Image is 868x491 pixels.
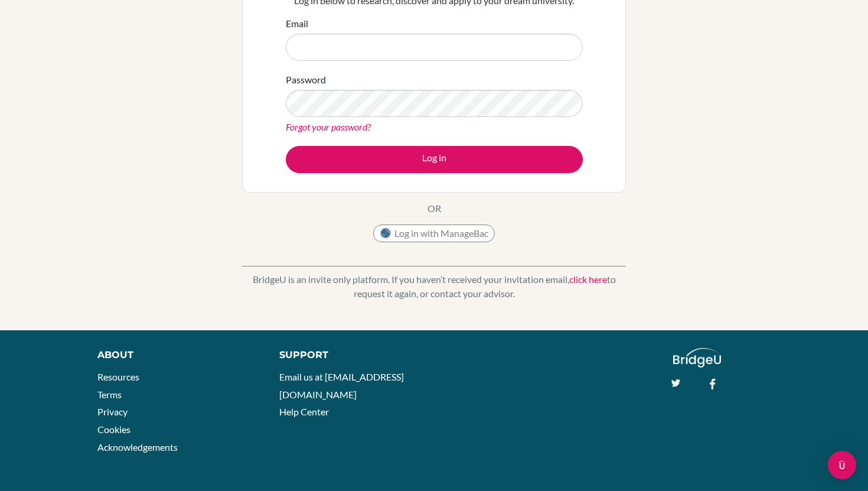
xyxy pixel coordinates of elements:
p: BridgeU is an invite only platform. If you haven’t received your invitation email, to request it ... [242,272,626,301]
a: Email us at [EMAIL_ADDRESS][DOMAIN_NAME] [279,371,404,400]
a: Terms [97,389,122,400]
a: Cookies [97,424,130,435]
a: Acknowledgements [97,441,178,453]
p: OR [428,201,441,216]
label: Email [286,17,308,31]
a: Resources [97,371,139,382]
div: Support [279,348,422,362]
div: About [97,348,253,362]
label: Password [286,73,326,87]
button: Log in [286,146,583,173]
img: logo_white@2x-f4f0deed5e89b7ecb1c2cc34c3e3d731f90f0f143d5ea2071677605dd97b5244.png [673,348,721,368]
a: Help Center [279,406,329,417]
button: Log in with ManageBac [373,225,495,242]
a: Forgot your password? [286,121,371,132]
div: Open Intercom Messenger [828,451,856,479]
a: Privacy [97,406,128,417]
a: click here [569,274,607,285]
